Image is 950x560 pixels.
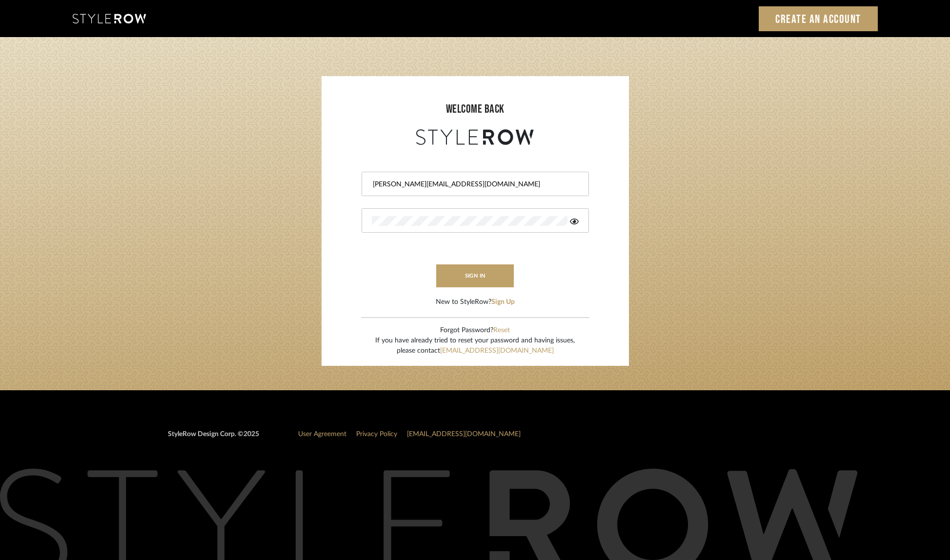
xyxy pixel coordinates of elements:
div: New to StyleRow? [436,297,515,307]
div: welcome back [331,100,619,118]
div: StyleRow Design Corp. ©2025 [168,429,259,447]
a: User Agreement [298,431,346,438]
a: [EMAIL_ADDRESS][DOMAIN_NAME] [440,347,554,354]
button: sign in [436,264,514,287]
a: Privacy Policy [356,431,397,438]
input: Email Address [372,180,576,189]
div: If you have already tried to reset your password and having issues, please contact [375,336,575,356]
div: Forgot Password? [375,325,575,336]
button: Reset [493,325,510,336]
a: Create an Account [759,6,878,31]
button: Sign Up [491,297,515,307]
a: [EMAIL_ADDRESS][DOMAIN_NAME] [407,431,521,438]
